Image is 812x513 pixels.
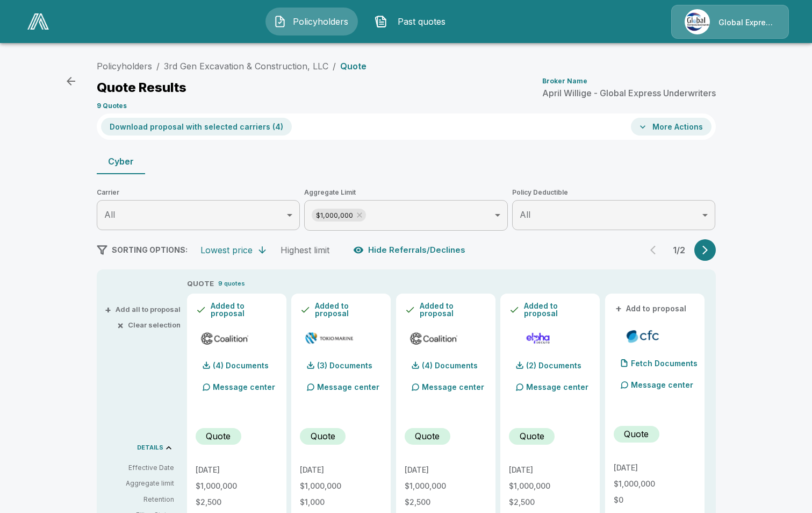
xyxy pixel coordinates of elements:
p: (2) Documents [526,362,581,369]
p: Effective Date [105,463,174,473]
button: +Add to proposal [614,303,689,315]
span: + [105,306,111,313]
div: $1,000,000 [312,209,366,222]
img: elphacyberenhanced [513,330,563,346]
button: Download proposal with selected carriers (4) [101,118,292,136]
button: Hide Referrals/Declines [351,240,470,260]
p: DETAILS [137,445,163,451]
p: Message center [526,381,588,393]
button: More Actions [631,118,712,136]
p: 1 / 2 [669,246,690,254]
p: [DATE] [405,466,487,474]
span: Aggregate Limit [304,187,508,198]
p: (3) Documents [317,362,372,369]
button: Past quotes IconPast quotes [367,8,459,35]
img: Past quotes Icon [375,15,387,28]
p: Message center [422,381,484,393]
p: Aggregate limit [105,479,174,488]
img: coalitioncyber [200,330,250,346]
p: Message center [213,381,275,393]
span: All [104,209,115,220]
p: $1,000,000 [405,482,487,490]
li: / [333,60,336,73]
p: [DATE] [614,464,696,472]
nav: breadcrumb [97,60,367,73]
div: Highest limit [281,245,329,255]
span: Policy Deductible [512,187,716,198]
p: Quote [340,62,367,70]
button: Policyholders IconPolicyholders [265,8,358,35]
p: Quote [624,427,649,440]
p: (4) Documents [422,362,478,369]
div: Lowest price [200,245,253,255]
span: Policyholders [291,15,350,28]
p: Message center [631,379,693,390]
p: $1,000,000 [614,480,696,488]
span: All [520,209,530,220]
p: 9 Quotes [97,103,127,109]
p: Fetch Documents [631,360,698,367]
p: Added to proposal [420,302,487,317]
p: Quote Results [97,81,186,94]
p: Broker Name [542,78,587,84]
span: SORTING OPTIONS: [112,245,188,254]
p: April Willige - Global Express Underwriters [542,89,716,97]
a: Policyholders [97,61,152,72]
img: tmhcccyber [304,330,354,346]
img: AA Logo [27,13,49,30]
p: $1,000,000 [196,482,278,490]
p: Message center [317,381,379,393]
p: [DATE] [509,466,591,474]
p: QUOTE [187,279,214,289]
p: Added to proposal [315,302,382,317]
p: $2,500 [196,498,278,506]
span: Past quotes [392,15,451,28]
button: Cyber [97,148,145,174]
button: +Add all to proposal [107,306,181,313]
p: $1,000,000 [509,482,591,490]
p: Quote [415,430,440,443]
span: × [117,322,124,329]
a: 3rd Gen Excavation & Construction, LLC [164,61,328,72]
p: $0 [614,496,696,504]
p: $2,500 [509,498,591,506]
button: ×Clear selection [119,322,181,329]
p: $2,500 [405,498,487,506]
p: [DATE] [300,466,382,474]
p: $1,000 [300,498,382,506]
p: (4) Documents [213,362,269,369]
p: [DATE] [196,466,278,474]
p: Added to proposal [211,302,278,317]
img: Policyholders Icon [274,15,286,28]
p: Quote [520,430,544,443]
span: $1,000,000 [312,209,357,222]
p: Quote [311,430,335,443]
p: Added to proposal [524,302,591,317]
p: Quote [206,430,231,443]
p: $1,000,000 [300,482,382,490]
p: 9 quotes [218,279,245,288]
img: cfccyber [618,328,668,344]
p: Retention [105,495,174,504]
img: coalitioncyberadmitted [409,330,459,346]
span: + [615,305,622,312]
span: Carrier [97,187,300,198]
li: / [156,60,160,73]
